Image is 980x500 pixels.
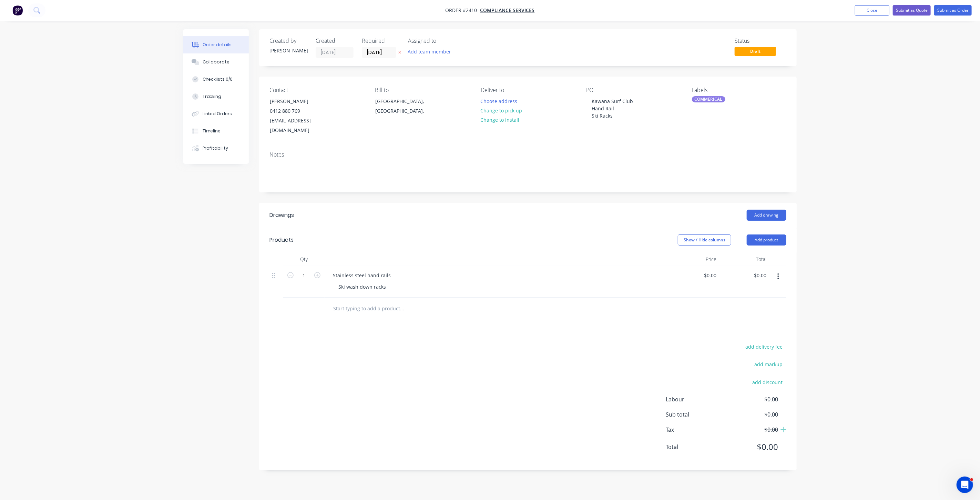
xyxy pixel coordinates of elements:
button: Add product [747,234,786,246]
div: Drawings [269,211,294,219]
button: Submit as Quote [893,5,931,16]
span: $0.00 [727,441,778,453]
div: [PERSON_NAME] [269,47,307,54]
button: add markup [751,360,786,369]
span: $0.00 [727,410,778,419]
button: add discount [749,377,786,387]
div: Contact [269,87,364,93]
button: Change to install [477,115,523,124]
div: [PERSON_NAME] [270,97,327,106]
button: Linked Orders [183,105,249,122]
div: [GEOGRAPHIC_DATA], [GEOGRAPHIC_DATA], [375,97,432,116]
div: Notes [269,151,786,158]
button: Timeline [183,122,249,140]
button: Add team member [404,47,455,56]
button: Close [855,5,889,16]
div: Stainless steel hand rails [327,270,396,280]
img: Factory [12,5,23,16]
div: Required [362,38,400,44]
div: PO [586,87,681,93]
div: Timeline [203,128,221,134]
span: Tax [666,426,727,434]
div: Price [669,252,719,266]
div: [EMAIL_ADDRESS][DOMAIN_NAME] [270,116,327,135]
div: Status [735,38,786,44]
span: $0.00 [727,426,778,434]
div: Collaborate [203,59,230,65]
span: $0.00 [727,395,778,403]
span: Draft [735,47,776,56]
div: [GEOGRAPHIC_DATA], [GEOGRAPHIC_DATA], [369,96,438,118]
div: Products [269,236,294,244]
button: Collaborate [183,53,249,71]
a: Compliance Services [480,7,535,14]
div: Labels [692,87,786,93]
div: Linked Orders [203,111,232,117]
div: Qty [283,252,325,266]
div: COMMERICAL [692,96,725,102]
button: Show / Hide columns [678,234,731,246]
div: Bill to [375,87,469,93]
div: Created by [269,38,307,44]
button: Order details [183,36,249,53]
div: Kawana Surf Club Hand Rail Ski Racks [586,96,640,121]
iframe: Intercom live chat [957,477,973,493]
button: Profitability [183,140,249,157]
span: Sub total [666,410,727,419]
button: Change to pick up [477,106,526,115]
div: Tracking [203,93,222,100]
div: Profitability [203,145,228,151]
div: Deliver to [481,87,575,93]
button: Add team member [408,47,455,56]
button: Submit as Order [934,5,972,16]
div: Ski wash down racks [333,282,391,292]
button: Checklists 0/0 [183,71,249,88]
span: Labour [666,395,727,403]
span: Order #2410 - [446,7,480,14]
div: Total [719,252,769,266]
div: Created [316,38,354,44]
div: [PERSON_NAME]0412 880 769[EMAIL_ADDRESS][DOMAIN_NAME] [264,96,333,136]
button: Tracking [183,88,249,105]
div: Assigned to [408,38,477,44]
span: Total [666,443,727,451]
div: Checklists 0/0 [203,76,233,82]
button: add delivery fee [742,342,786,351]
button: Choose address [477,96,521,106]
div: Order details [203,42,232,48]
input: Start typing to add a product... [333,302,471,316]
div: 0412 880 769 [270,106,327,116]
button: Add drawing [747,210,786,221]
